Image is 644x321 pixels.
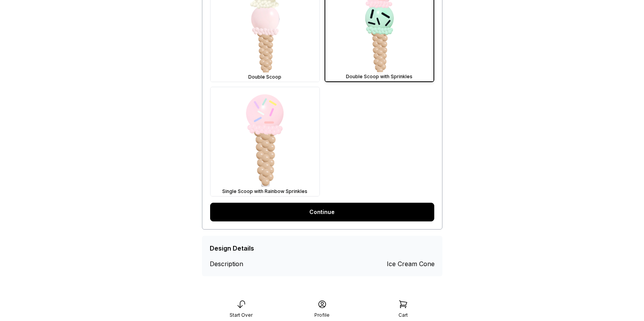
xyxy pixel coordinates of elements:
div: Start Over [230,312,253,318]
a: Continue [210,203,434,221]
div: Single Scoop with Rainbow Sprinkles [212,188,318,195]
div: Double Scoop [212,74,318,80]
div: Cart [398,312,408,318]
div: Ice Cream Cone [387,259,435,268]
div: Description [210,259,266,268]
div: Double Scoop with Sprinkles [327,74,432,80]
div: Profile [314,312,330,318]
img: Single Scoop with Rainbow Sprinkles [211,87,319,196]
div: Design Details [210,244,254,253]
